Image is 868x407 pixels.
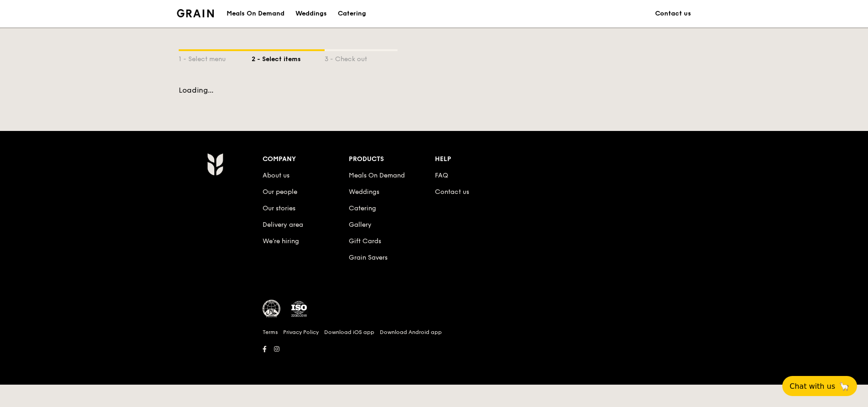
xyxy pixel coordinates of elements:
img: MUIS Halal Certified [263,300,281,318]
img: ISO Certified [290,300,308,318]
span: Chat with us [790,382,835,391]
a: Catering [349,204,376,212]
a: Our people [263,188,297,196]
a: Grain Savers [349,254,387,261]
a: Contact us [435,188,469,196]
h6: Revision [171,355,697,363]
a: About us [263,172,289,179]
a: Weddings [349,188,379,196]
a: Gallery [349,221,372,229]
div: 1 - Select menu [179,51,252,64]
a: Meals On Demand [349,172,405,179]
a: Privacy Policy [283,329,319,336]
img: AYc88T3wAAAABJRU5ErkJggg== [207,153,223,176]
a: Download Android app [380,329,442,336]
img: Grain [177,9,214,17]
div: Loading... [179,86,689,94]
a: Delivery area [263,221,303,229]
div: Help [435,153,521,166]
a: Gift Cards [349,237,381,245]
a: Our stories [263,204,295,212]
a: Logotype [177,9,214,17]
div: 2 - Select items [252,51,325,64]
a: We’re hiring [263,237,299,245]
span: 🦙 [839,381,850,391]
button: Chat with us🦙 [782,376,857,396]
div: 3 - Check out [325,51,398,64]
div: Company [263,153,349,166]
a: Download iOS app [324,329,374,336]
a: Terms [263,329,278,336]
div: Products [349,153,435,166]
a: FAQ [435,172,448,179]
